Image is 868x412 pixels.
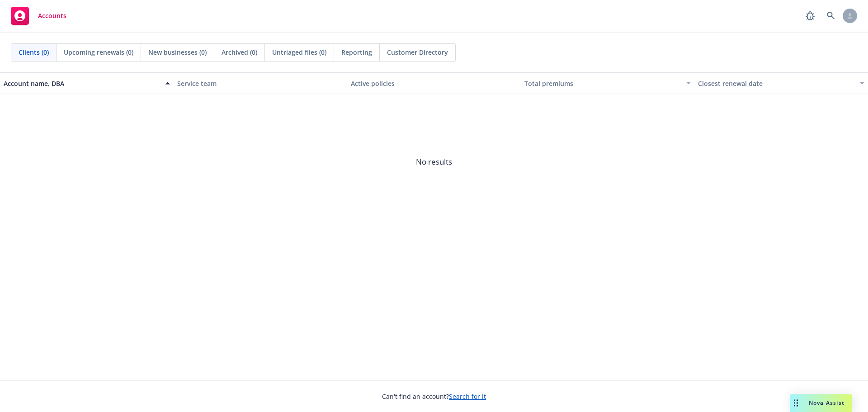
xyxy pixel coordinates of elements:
button: Total premiums [521,72,694,94]
span: Clients (0) [19,47,49,57]
button: Nova Assist [790,394,852,412]
button: Service team [174,72,347,94]
div: Drag to move [790,394,802,412]
div: Service team [177,79,344,88]
a: Search for it [449,392,486,401]
span: Customer Directory [387,47,448,57]
button: Active policies [347,72,521,94]
div: Account name, DBA [4,79,160,88]
span: New businesses (0) [148,47,207,57]
div: Total premiums [524,79,681,88]
span: Accounts [38,12,66,19]
button: Closest renewal date [694,72,868,94]
span: Upcoming renewals (0) [64,47,133,57]
span: Nova Assist [809,399,844,407]
span: Can't find an account? [382,392,486,401]
a: Search [822,7,840,25]
span: Untriaged files (0) [272,47,326,57]
span: Reporting [341,47,372,57]
span: Archived (0) [222,47,257,57]
div: Closest renewal date [698,79,854,88]
a: Report a Bug [801,7,819,25]
div: Active policies [351,79,517,88]
a: Accounts [7,3,70,28]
